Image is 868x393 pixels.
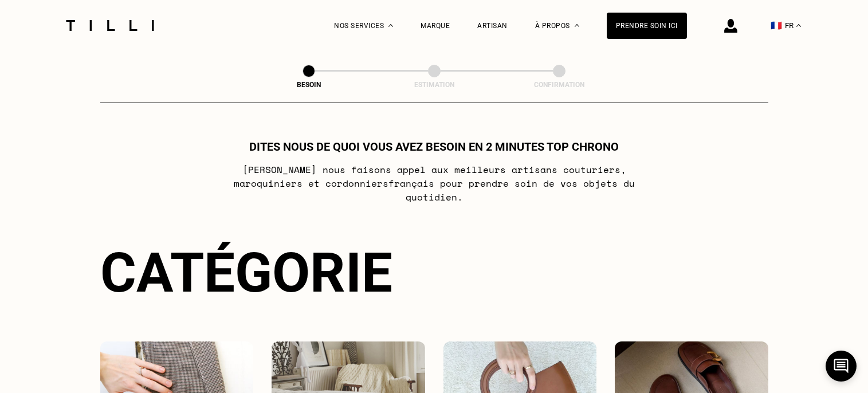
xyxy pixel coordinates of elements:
img: menu déroulant [796,24,801,27]
div: Besoin [252,81,366,89]
a: Marque [421,22,450,30]
img: Logo du service de couturière Tilli [62,20,158,31]
span: 🇫🇷 [771,20,782,31]
img: Menu déroulant [388,24,393,27]
a: Prendre soin ici [607,13,687,39]
img: icône connexion [724,19,737,33]
div: Catégorie [100,241,768,305]
p: [PERSON_NAME] nous faisons appel aux meilleurs artisans couturiers , maroquiniers et cordonniers ... [207,163,661,204]
h1: Dites nous de quoi vous avez besoin en 2 minutes top chrono [249,140,619,154]
div: Confirmation [502,81,616,89]
img: Menu déroulant à propos [575,24,579,27]
div: Estimation [377,81,492,89]
a: Artisan [477,22,508,30]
